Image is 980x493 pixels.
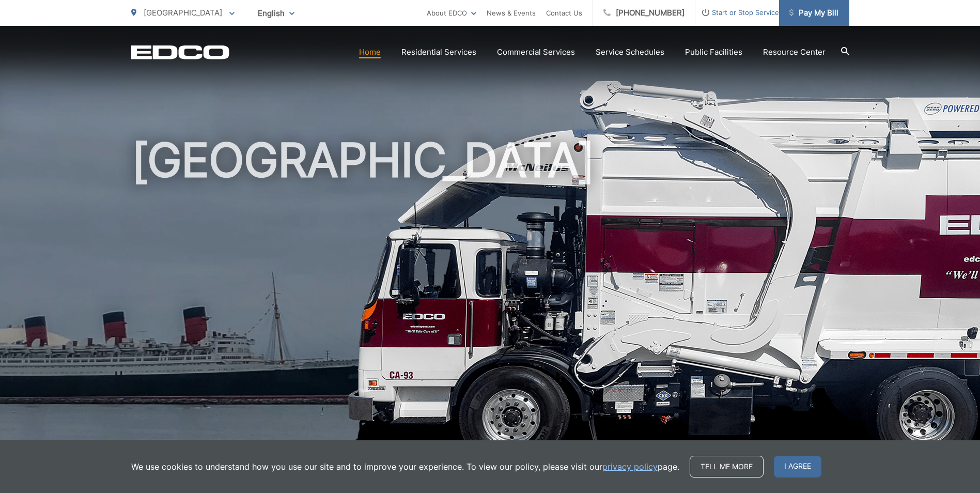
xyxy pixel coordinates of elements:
a: About EDCO [427,7,476,19]
a: Service Schedules [596,46,664,58]
span: English [250,4,302,22]
a: Commercial Services [497,46,575,58]
a: EDCD logo. Return to the homepage. [131,45,229,59]
a: Residential Services [401,46,476,58]
span: Pay My Bill [789,7,838,19]
h1: [GEOGRAPHIC_DATA] [131,134,849,461]
a: Home [359,46,381,58]
a: Resource Center [763,46,826,58]
p: We use cookies to understand how you use our site and to improve your experience. To view our pol... [131,460,679,473]
a: News & Events [487,7,536,19]
span: [GEOGRAPHIC_DATA] [144,8,222,18]
a: Tell me more [690,456,764,477]
span: I agree [774,456,821,477]
a: Contact Us [546,7,582,19]
a: Public Facilities [685,46,742,58]
a: privacy policy [602,460,658,473]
